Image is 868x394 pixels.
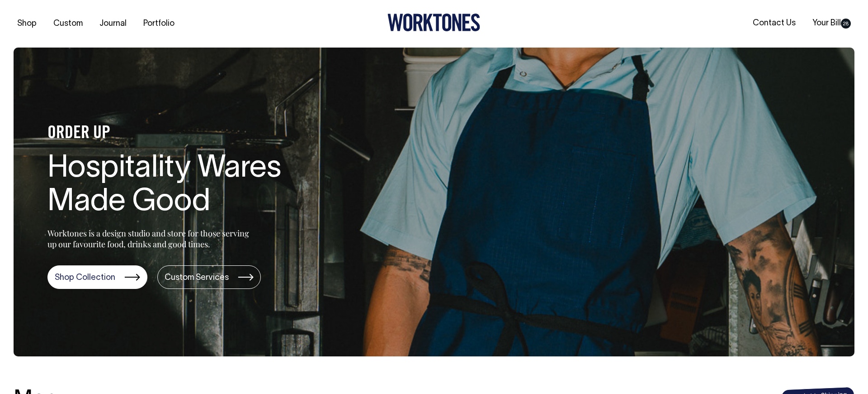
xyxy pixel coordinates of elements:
a: Shop Collection [47,265,147,289]
h1: Hospitality Wares Made Good [47,152,337,220]
a: Journal [96,16,130,31]
a: Portfolio [140,16,178,31]
a: Custom [50,16,86,31]
p: Worktones is a design studio and store for those serving up our favourite food, drinks and good t... [47,228,253,250]
span: 28 [841,19,851,29]
a: Custom Services [157,265,261,289]
a: Contact Us [749,16,799,31]
h4: ORDER UP [47,124,337,143]
a: Your Bill28 [809,16,854,31]
a: Shop [14,16,40,31]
